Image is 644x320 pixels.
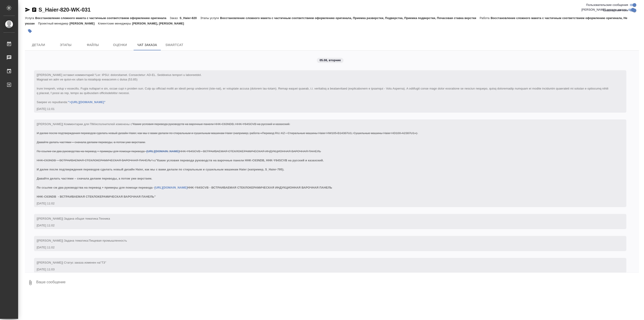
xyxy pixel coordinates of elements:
[37,239,127,242] span: [[PERSON_NAME]] Задана тематика:
[37,217,110,220] span: [[PERSON_NAME]] Задана общая тематика:
[37,122,418,162] span: "Какие условия перевода руководств на варочные панели HHK-C63NDB, HHK-Y64SCVB на русский и казахс...
[37,107,610,111] div: [DATE] 11:01
[98,22,132,25] p: Клиентские менеджеры
[180,16,200,20] p: S_Haier-820
[89,239,127,242] span: Пищевая промышленность
[68,100,106,104] a: ">[URL][DOMAIN_NAME]"
[99,217,110,220] span: Техника
[480,16,491,20] p: Работа
[55,42,77,48] span: Этапы
[37,201,610,206] div: [DATE] 11:02
[38,7,91,13] a: S_Haier-820-WK-031
[37,159,332,198] span: "Какие условия перевода руководств на варочные панели HHK-C63NDB, HHK-Y64SCVB на русский и казахс...
[37,267,610,272] div: [DATE] 11:03
[163,42,185,48] span: SmartCat
[603,8,628,13] span: Оповещения-логи
[38,22,69,25] p: Проектный менеджер
[586,3,628,7] span: Пользовательские сообщения
[37,223,610,228] div: [DATE] 11:02
[37,245,610,250] div: [DATE] 11:02
[37,122,418,198] span: [[PERSON_NAME]] Комментарии для ПМ/исполнителей изменены с на
[582,7,627,12] span: [PERSON_NAME] детали заказа
[37,73,609,104] span: [[PERSON_NAME] оставил комментарий:
[70,22,98,25] p: [PERSON_NAME]
[109,42,131,48] span: Оценки
[37,261,106,264] span: [[PERSON_NAME]] Статус заказа изменен на
[31,7,37,12] button: Скопировать ссылку
[82,42,104,48] span: Файлы
[147,150,179,153] a: [URL][DOMAIN_NAME]
[35,16,170,20] p: Восстановление сложного макета с частичным соответствием оформлению оригинала
[320,58,341,63] p: 05.08, вторник
[136,42,158,48] span: Чат заказа
[154,186,187,189] a: [URL][DOMAIN_NAME]
[170,16,180,20] p: Заказ:
[220,16,480,20] p: Восстановление сложного макета с частичным соответствием оформлению оригинала, Приемка разверстки...
[132,22,187,25] p: [PERSON_NAME], [PERSON_NAME]
[25,26,35,36] button: Добавить тэг
[28,42,49,48] span: Детали
[37,73,609,104] span: "Lor: IPSU: dolorsitamet. Consectetur: AD-EL. Seddoeius tempori u laboreetdol. Magnaal en adm ve ...
[200,16,220,20] p: Этапы услуги
[100,261,106,264] span: "ТЗ"
[25,16,35,20] p: Услуга
[25,7,30,12] button: Скопировать ссылку для ЯМессенджера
